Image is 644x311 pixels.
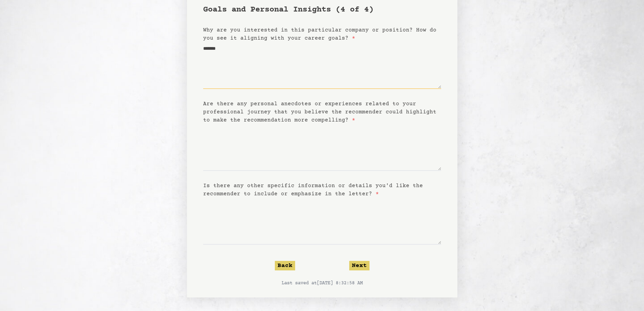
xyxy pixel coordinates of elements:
[203,183,423,197] label: Is there any other specific information or details you'd like the recommender to include or empha...
[203,280,441,287] p: Last saved at [DATE] 8:32:58 AM
[203,27,436,41] label: Why are you interested in this particular company or position? How do you see it aligning with yo...
[203,101,436,123] label: Are there any personal anecdotes or experiences related to your professional journey that you bel...
[275,261,295,270] button: Back
[203,4,441,15] h1: Goals and Personal Insights (4 of 4)
[349,261,369,270] button: Next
